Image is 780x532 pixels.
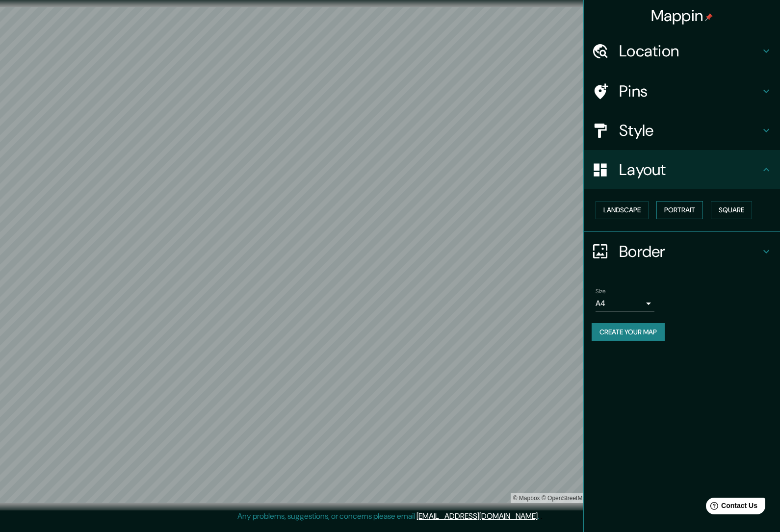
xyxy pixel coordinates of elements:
[584,111,780,150] div: Style
[596,201,649,219] button: Landscape
[542,495,589,502] a: OpenStreetMap
[705,13,713,21] img: pin-icon.png
[596,287,606,295] label: Size
[656,201,703,219] button: Portrait
[584,72,780,111] div: Pins
[416,511,538,521] a: [EMAIL_ADDRESS][DOMAIN_NAME]
[584,31,780,71] div: Location
[237,510,539,522] p: Any problems, suggestions, or concerns please email .
[619,41,760,61] h4: Location
[651,6,713,25] h4: Mappin
[619,121,760,140] h4: Style
[584,150,780,189] div: Layout
[539,510,541,522] div: .
[693,494,769,521] iframe: Help widget launcher
[513,495,540,502] a: Mapbox
[592,323,665,341] button: Create your map
[619,81,760,101] h4: Pins
[711,201,752,219] button: Square
[584,232,780,271] div: Border
[619,242,760,261] h4: Border
[596,296,654,311] div: A4
[541,510,543,522] div: .
[619,160,760,179] h4: Layout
